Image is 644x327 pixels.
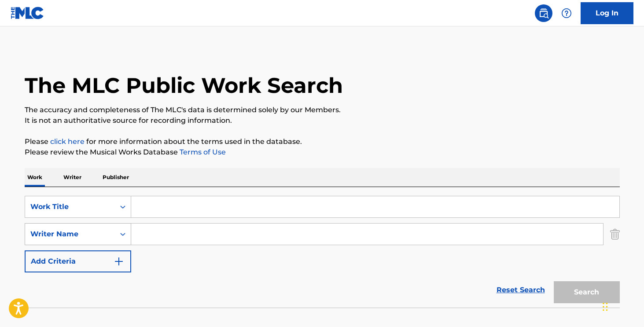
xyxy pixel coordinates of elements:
img: MLC Logo [11,7,44,19]
div: Drag [603,294,608,320]
a: Public Search [535,4,552,22]
iframe: Chat Widget [600,285,644,327]
a: Reset Search [492,280,549,300]
p: It is not an authoritative source for recording information. [25,115,620,126]
p: The accuracy and completeness of The MLC's data is determined solely by our Members. [25,105,620,115]
form: Search Form [25,196,620,308]
p: Writer [61,168,84,187]
img: 9d2ae6d4665cec9f34b9.svg [114,256,124,267]
a: Log In [581,2,633,24]
p: Please review the Musical Works Database [25,147,620,158]
img: Delete Criterion [610,223,620,245]
p: Work [25,168,45,187]
h1: The MLC Public Work Search [25,72,343,99]
div: Writer Name [30,229,110,239]
a: Terms of Use [178,148,226,156]
button: Add Criteria [25,250,131,272]
div: Work Title [30,202,110,212]
div: Help [558,4,575,22]
p: Please for more information about the terms used in the database. [25,136,620,147]
a: click here [50,137,85,146]
img: search [538,8,549,18]
p: Publisher [100,168,132,187]
img: help [561,8,572,18]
